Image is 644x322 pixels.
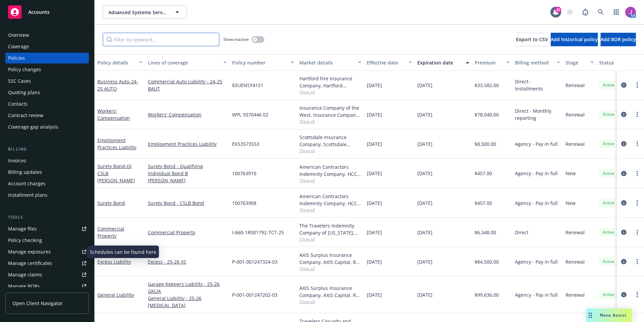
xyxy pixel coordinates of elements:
a: Employment Practices Liability [97,137,136,151]
span: Renewal [566,229,585,236]
a: circleInformation [620,228,628,236]
div: Premium [475,59,502,66]
button: Market details [297,54,364,71]
span: Active [602,292,615,298]
span: [DATE] [367,82,382,89]
span: [DATE] [367,291,382,298]
span: [DATE] [417,229,432,236]
a: Contacts [5,99,89,109]
a: General Liability - 25-26 [MEDICAL_DATA] [148,295,227,309]
span: New [566,199,576,207]
div: Lines of coverage [148,59,219,66]
span: [DATE] [367,229,382,236]
a: Coverage [5,41,89,52]
div: Policy details [97,59,135,66]
span: Direct - Monthly reporting [515,107,560,122]
input: Filter by keyword... [103,33,219,46]
a: Quoting plans [5,87,89,98]
span: 83UENSY4151 [232,82,263,89]
a: circleInformation [620,110,628,118]
span: Agency - Pay in full [515,291,558,298]
a: more [633,291,641,299]
button: Effective date [364,54,415,71]
a: more [633,258,641,266]
a: Account charges [5,178,89,189]
div: Manage exposures [8,246,51,257]
div: Contacts [8,99,28,109]
span: Show all [299,299,361,304]
button: Stage [563,54,597,71]
div: 32 [555,7,561,13]
a: Search [594,5,608,19]
span: Active [602,82,615,88]
a: Manage exposures [5,246,89,257]
div: Policy checking [8,235,42,246]
a: circleInformation [620,258,628,266]
a: Excess - 25-26 XS [148,258,227,265]
a: circleInformation [620,81,628,89]
div: Policies [8,53,25,63]
span: [DATE] [367,258,382,265]
button: Advanced Systems Services, Inc. [103,5,187,19]
div: Tools [5,214,89,221]
div: Insurance Company of the West, Insurance Company of the West (ICW) [299,104,361,118]
span: Active [602,141,615,147]
div: Billing method [515,59,553,66]
span: Active [602,170,615,177]
a: Switch app [610,5,623,19]
span: Active [602,111,615,117]
div: Manage BORs [8,281,40,292]
span: Show all [299,207,361,213]
span: New [566,170,576,177]
button: Export to CSV [516,33,548,46]
a: circleInformation [620,169,628,178]
span: [DATE] [417,111,432,118]
div: Drag to move [586,308,594,322]
span: Accounts [28,9,50,15]
span: [DATE] [367,140,382,147]
span: Open Client Navigator [12,300,63,307]
a: Commercial Property [148,229,227,236]
a: Business Auto [97,78,138,92]
div: Effective date [367,59,405,66]
div: Policy number [232,59,287,66]
div: Quoting plans [8,87,40,98]
span: WPL 5070446 02 [232,111,268,118]
div: Billing updates [8,167,42,178]
span: $78,040.00 [475,111,499,118]
span: [DATE] [417,140,432,147]
span: Show all [299,236,361,242]
a: General Liability [97,292,134,298]
a: Start snowing [563,5,577,19]
a: more [633,228,641,236]
a: Manage claims [5,269,89,280]
div: Policy changes [8,64,41,75]
a: Manage certificates [5,258,89,269]
span: Show all [299,178,361,183]
span: Show all [299,89,361,95]
a: Surety Bond [97,163,135,184]
span: Direct [515,229,528,236]
a: Contract review [5,110,89,121]
a: more [633,199,641,207]
div: Contract review [8,110,43,121]
div: Billing [5,146,89,153]
div: The Travelers Indemnity Company of [US_STATE], Travelers Insurance [299,222,361,236]
a: Coverage gap analysis [5,122,89,132]
span: $33,582.00 [475,82,499,89]
button: Add BOR policy [601,33,636,46]
span: Renewal [566,291,585,298]
a: more [633,110,641,118]
img: photo [625,7,636,18]
a: Manage files [5,223,89,234]
a: SSC Cases [5,76,89,86]
a: Overview [5,30,89,41]
span: [DATE] [417,170,432,177]
div: Invoices [8,155,26,166]
button: Nova Assist [586,308,632,322]
div: American Contractors Indemnity Company, HCC Surety [299,163,361,178]
a: Commercial Property [97,225,124,239]
span: [DATE] [417,199,432,207]
div: American Contractors Indemnity Company, HCC Surety [299,193,361,207]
